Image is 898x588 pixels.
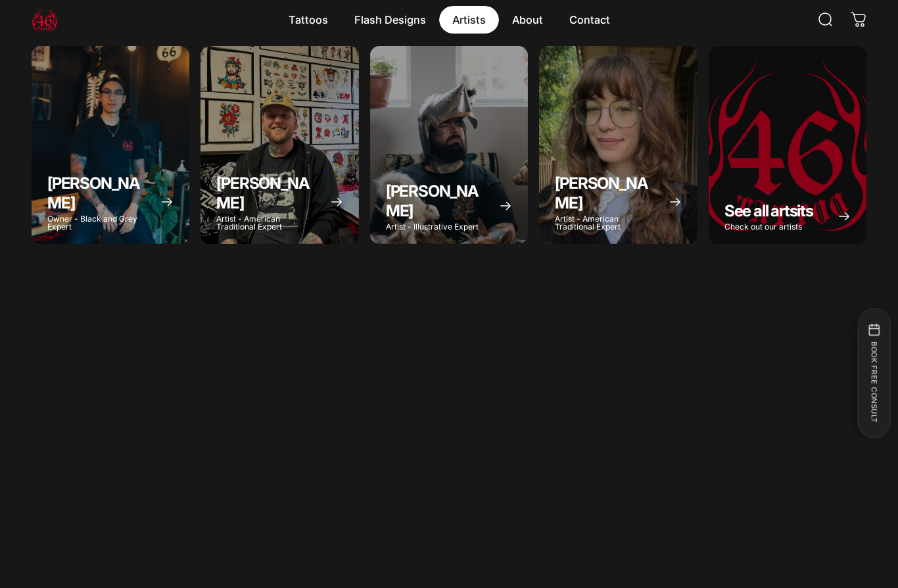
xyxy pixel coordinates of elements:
[370,46,528,244] a: Taivas Jättiläinen
[47,174,140,212] span: [PERSON_NAME]
[201,46,358,244] a: Spencer Skalko
[724,201,813,220] span: See all artsits
[386,223,488,231] p: Artist - Illustrative Expert
[216,174,309,212] span: [PERSON_NAME]
[47,215,150,231] p: Owner - Black and Grey Expert
[844,5,873,34] a: 0 items
[216,215,319,231] p: Artist - American Traditional Expert
[386,182,479,220] span: [PERSON_NAME]
[275,6,341,34] summary: Tattoos
[341,6,439,34] summary: Flash Designs
[499,6,556,34] summary: About
[724,223,813,231] p: Check out our artists
[275,6,623,34] nav: Primary
[555,174,648,212] span: [PERSON_NAME]
[539,46,697,244] a: Emily Forte
[709,46,866,244] a: See all artsits
[556,6,623,34] a: Contact
[201,46,358,244] img: tattoo artist spencer skalko at 46 tattoo toronto
[32,46,189,244] a: Geoffrey Wong
[555,215,657,231] p: Artist - American Traditional Expert
[439,6,499,34] summary: Artists
[32,46,189,244] img: 46 tattoo founder geoffrey wong in his studio in toronto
